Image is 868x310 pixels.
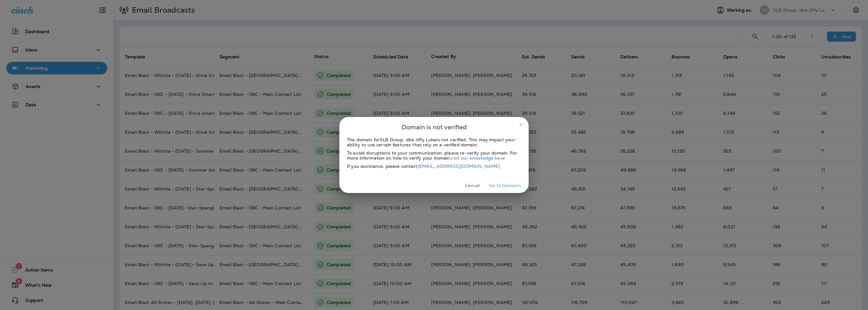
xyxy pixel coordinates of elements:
div: To avoid disruptions to your communication, please re-verify your domain. For more information on... [347,150,521,161]
button: Cancel [460,181,484,190]
a: [EMAIL_ADDRESS][DOMAIN_NAME] [418,163,500,169]
button: Go to Domains [487,181,524,190]
button: close [516,120,526,130]
span: Domain is not verified [402,122,467,132]
div: If you assistance, please contact [347,164,521,169]
div: The domain for SLB Group, dba Jiffy Lube is not verified. This may impact your ability to use cer... [347,137,521,147]
a: visit our knowledge base [451,155,505,161]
